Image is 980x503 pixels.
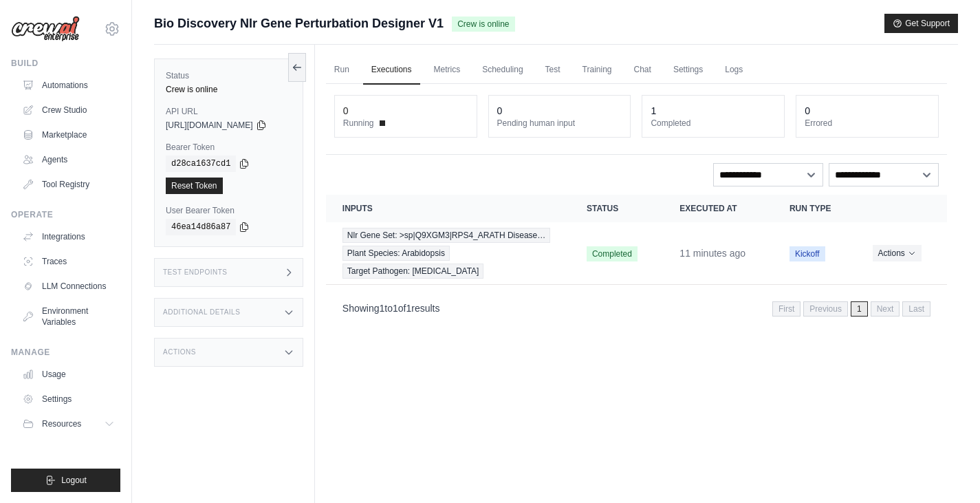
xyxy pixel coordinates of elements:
[452,17,514,32] span: Crew is online
[805,118,930,129] dt: Errored
[474,56,531,85] a: Scheduling
[11,16,80,42] img: Logo
[42,418,81,429] span: Resources
[166,205,292,216] label: User Bearer Token
[902,301,930,317] span: Last
[166,142,292,153] label: Bearer Token
[17,300,120,333] a: Environment Variables
[363,56,420,85] a: Executions
[803,301,848,317] span: Previous
[805,104,810,118] div: 0
[17,250,120,272] a: Traces
[17,173,120,195] a: Tool Registry
[166,106,292,117] label: API URL
[570,195,663,222] th: Status
[17,413,120,435] button: Resources
[163,348,196,356] h3: Actions
[873,245,922,261] button: Actions for execution
[166,178,223,194] a: Reset Token
[343,118,374,129] span: Running
[851,301,868,317] span: 1
[326,195,570,222] th: Inputs
[587,246,638,261] span: Completed
[17,74,120,96] a: Automations
[166,156,236,172] code: d28ca1637cd1
[17,99,120,121] a: Crew Studio
[884,14,958,33] button: Get Support
[17,275,120,297] a: LLM Connections
[497,118,622,129] dt: Pending human input
[537,56,569,85] a: Test
[342,228,550,243] span: Nlr Gene Set: >sp|Q9XGM3|RPS4_ARATH Disease…
[717,56,751,85] a: Logs
[393,303,398,314] span: 1
[166,120,253,131] span: [URL][DOMAIN_NAME]
[651,104,656,118] div: 1
[11,347,120,358] div: Manage
[17,124,120,146] a: Marketplace
[663,195,773,222] th: Executed at
[17,226,120,248] a: Integrations
[497,104,503,118] div: 0
[17,363,120,385] a: Usage
[17,149,120,171] a: Agents
[342,301,440,315] p: Showing to of results
[342,264,484,279] span: Target Pathogen: [MEDICAL_DATA]
[326,56,358,85] a: Run
[166,84,292,95] div: Crew is online
[626,56,660,85] a: Chat
[665,56,711,85] a: Settings
[154,14,444,33] span: Bio Discovery Nlr Gene Perturbation Designer V1
[772,301,930,317] nav: Pagination
[326,290,947,325] nav: Pagination
[406,303,411,314] span: 1
[11,469,120,492] button: Logout
[11,58,120,69] div: Build
[166,70,292,81] label: Status
[326,195,947,325] section: Crew executions table
[651,118,776,129] dt: Completed
[166,219,236,235] code: 46ea14d86a87
[342,246,450,261] span: Plant Species: Arabidopsis
[17,388,120,410] a: Settings
[773,195,856,222] th: Run Type
[871,301,900,317] span: Next
[11,209,120,220] div: Operate
[679,248,745,259] time: September 1, 2025 at 21:10 CST
[343,104,349,118] div: 0
[790,246,825,261] span: Kickoff
[163,268,228,277] h3: Test Endpoints
[574,56,620,85] a: Training
[61,475,87,486] span: Logout
[380,303,385,314] span: 1
[772,301,801,317] span: First
[163,308,240,317] h3: Additional Details
[342,228,554,279] a: View execution details for Nlr Gene Set
[426,56,469,85] a: Metrics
